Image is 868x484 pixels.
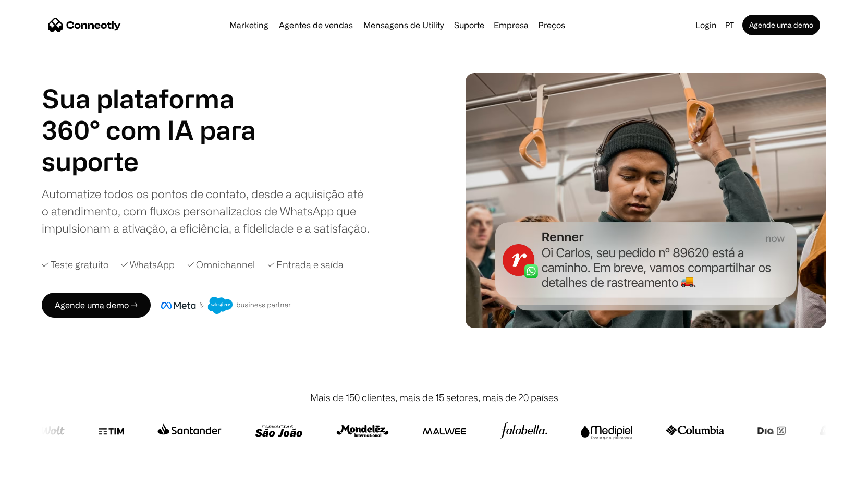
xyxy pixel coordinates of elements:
a: Login [691,18,721,32]
h1: Sua plataforma 360° com IA para [42,83,282,146]
div: pt [725,18,734,32]
div: ✓ WhatsApp [121,258,175,272]
div: Automatize todos os pontos de contato, desde a aquisição até o atendimento, com fluxos personaliz... [42,185,370,237]
div: pt [721,18,740,32]
a: home [48,17,121,33]
a: Mensagens de Utility [359,21,448,29]
a: Preços [534,21,569,29]
a: Suporte [450,21,488,29]
div: ✓ Teste gratuito [42,258,108,272]
a: Agende uma demo → [42,293,151,318]
a: Agende uma demo [742,15,820,35]
div: Empresa [494,18,529,32]
h1: suporte [42,146,282,177]
div: ✓ Entrada e saída [267,258,344,272]
ul: Language list [21,466,63,480]
img: Meta e crachá de parceiro de negócios do Salesforce. [161,297,291,314]
div: carousel [42,146,282,177]
div: 2 of 4 [42,146,282,177]
div: ✓ Omnichannel [187,258,255,272]
a: Marketing [225,21,273,29]
aside: Language selected: Português (Brasil) [10,465,63,480]
div: Empresa [491,18,532,32]
div: Mais de 150 clientes, mais de 15 setores, mais de 20 países [310,391,558,405]
a: Agentes de vendas [275,21,357,29]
